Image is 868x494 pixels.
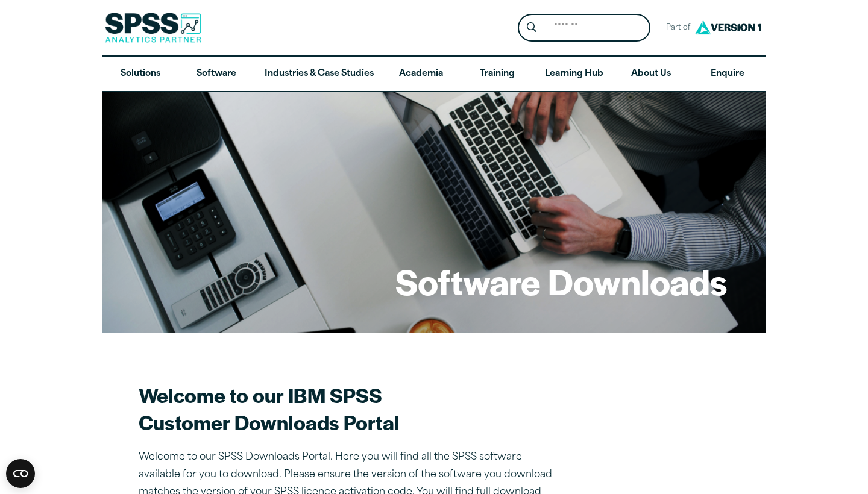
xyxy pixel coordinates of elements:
a: Learning Hub [535,57,613,92]
span: Part of [660,19,692,37]
svg: Search magnifying glass icon [527,22,536,33]
a: Software [178,57,254,92]
form: Site Header Search Form [518,14,650,42]
a: Academia [383,57,459,92]
button: Search magnifying glass icon [521,17,543,39]
button: Open CMP widget [6,459,35,488]
a: Industries & Case Studies [255,57,383,92]
a: Training [459,57,535,92]
nav: Desktop version of site main menu [102,57,766,92]
h2: Welcome to our IBM SPSS Customer Downloads Portal [139,381,561,436]
img: SPSS Analytics Partner [105,13,201,43]
img: Version1 Logo [692,16,764,39]
a: Solutions [102,57,178,92]
a: About Us [613,57,689,92]
h1: Software Downloads [395,258,727,305]
a: Enquire [690,57,766,92]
